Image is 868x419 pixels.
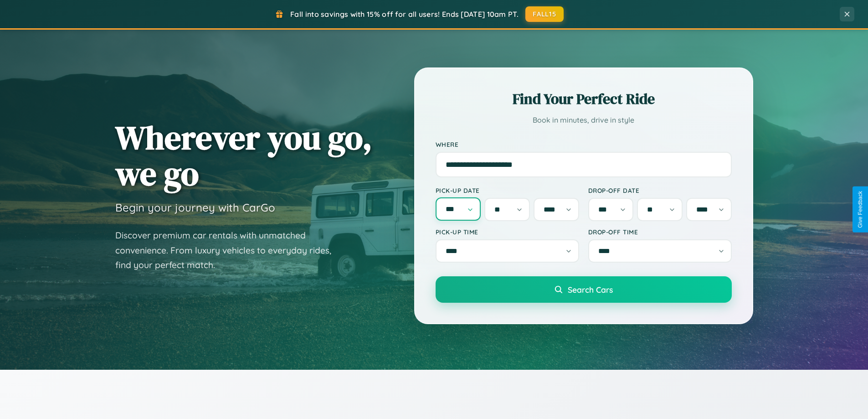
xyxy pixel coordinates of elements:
[115,119,372,191] h1: Wherever you go, we go
[436,276,732,303] button: Search Cars
[588,186,732,194] label: Drop-off Date
[436,186,579,194] label: Pick-up Date
[115,201,275,214] h3: Begin your journey with CarGo
[857,191,863,228] div: Give Feedback
[436,114,732,127] p: Book in minutes, drive in style
[436,228,579,236] label: Pick-up Time
[436,89,732,109] h2: Find Your Perfect Ride
[436,140,732,148] label: Where
[290,10,519,19] span: Fall into savings with 15% off for all users! Ends [DATE] 10am PT.
[525,6,564,22] button: FALL15
[588,228,732,236] label: Drop-off Time
[568,285,613,295] span: Search Cars
[115,228,343,273] p: Discover premium car rentals with unmatched convenience. From luxury vehicles to everyday rides, ...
